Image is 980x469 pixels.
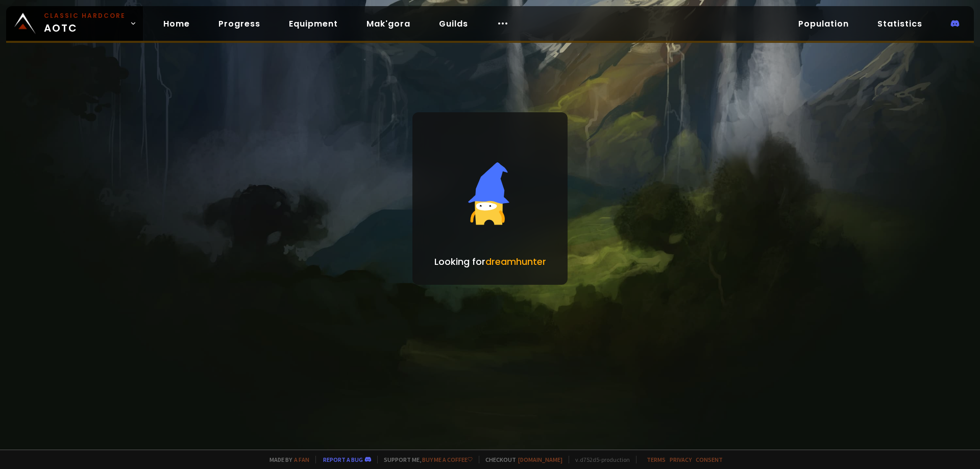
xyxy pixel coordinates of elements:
[6,6,143,41] a: Classic HardcoreAOTC
[210,13,268,34] a: Progress
[518,456,562,463] a: [DOMAIN_NAME]
[569,456,630,463] span: v. d752d5 - production
[431,13,476,34] a: Guilds
[263,456,309,463] span: Made by
[44,11,126,36] span: AOTC
[790,13,857,34] a: Population
[377,456,473,463] span: Support me,
[358,13,419,34] a: Mak'gora
[44,11,126,20] small: Classic Hardcore
[434,255,546,268] p: Looking for
[281,13,346,34] a: Equipment
[479,456,562,463] span: Checkout
[323,456,363,463] a: Report a bug
[155,13,198,34] a: Home
[869,13,930,34] a: Statistics
[696,456,723,463] a: Consent
[647,456,666,463] a: Terms
[485,255,546,268] span: dreamhunter
[422,456,473,463] a: Buy me a coffee
[670,456,692,463] a: Privacy
[294,456,309,463] a: a fan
